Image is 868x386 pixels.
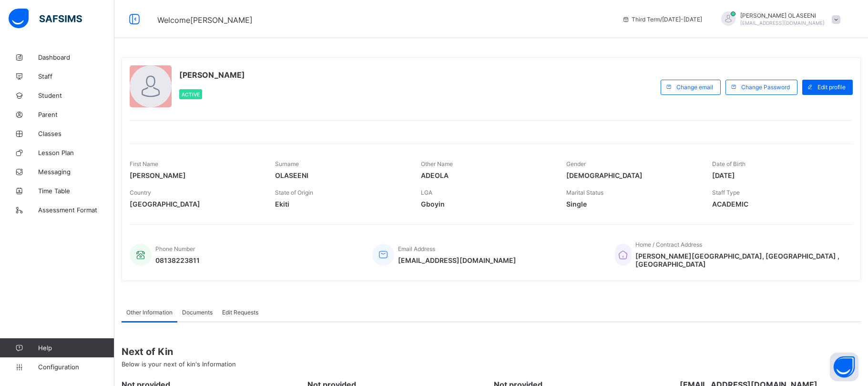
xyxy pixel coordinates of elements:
[817,83,846,91] span: Edit profile
[566,200,697,208] span: Single
[275,160,299,167] span: Surname
[38,344,114,352] span: Help
[566,189,603,196] span: Marital Status
[157,15,253,25] span: Welcome [PERSON_NAME]
[38,149,114,156] span: Lesson Plan
[275,189,313,196] span: State of Origin
[182,309,213,316] span: Documents
[275,200,406,208] span: Ekiti
[398,256,516,264] span: [EMAIL_ADDRESS][DOMAIN_NAME]
[130,171,261,179] span: [PERSON_NAME]
[566,171,697,179] span: [DEMOGRAPHIC_DATA]
[130,189,151,196] span: Country
[635,252,843,268] span: [PERSON_NAME][GEOGRAPHIC_DATA], [GEOGRAPHIC_DATA] , [GEOGRAPHIC_DATA]
[38,187,114,195] span: Time Table
[421,160,453,167] span: Other Name
[179,70,245,80] span: [PERSON_NAME]
[712,189,740,196] span: Staff Type
[122,346,861,357] span: Next of Kin
[38,130,114,137] span: Classes
[421,171,552,179] span: ADEOLA
[130,160,158,167] span: First Name
[421,189,432,196] span: LGA
[398,245,435,252] span: Email Address
[676,83,713,91] span: Change email
[38,53,114,61] span: Dashboard
[130,200,261,208] span: [GEOGRAPHIC_DATA]
[38,92,114,99] span: Student
[38,73,114,80] span: Staff
[740,20,825,26] span: [EMAIL_ADDRESS][DOMAIN_NAME]
[9,9,82,29] img: safsims
[182,92,200,97] span: Active
[712,11,845,27] div: SAMSONOLASEENI
[155,245,195,252] span: Phone Number
[122,360,236,368] span: Below is your next of kin's Information
[38,363,114,371] span: Configuration
[38,206,114,214] span: Assessment Format
[740,12,825,19] span: [PERSON_NAME] OLASEENI
[741,83,790,91] span: Change Password
[712,200,843,208] span: ACADEMIC
[38,111,114,118] span: Parent
[566,160,586,167] span: Gender
[830,353,858,381] button: Open asap
[421,200,552,208] span: Gboyin
[712,160,745,167] span: Date of Birth
[38,168,114,176] span: Messaging
[155,256,200,264] span: 08138223811
[126,309,173,316] span: Other Information
[622,16,702,23] span: session/term information
[222,309,258,316] span: Edit Requests
[635,241,702,248] span: Home / Contract Address
[712,171,843,179] span: [DATE]
[275,171,406,179] span: OLASEENI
